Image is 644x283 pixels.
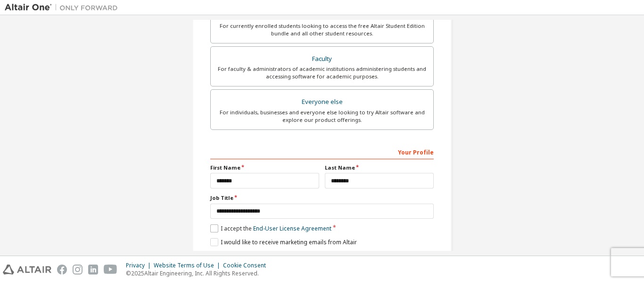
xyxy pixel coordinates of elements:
img: youtube.svg [104,265,117,274]
div: Privacy [126,262,154,269]
p: © 2025 Altair Engineering, Inc. All Rights Reserved. [126,269,272,277]
img: linkedin.svg [88,265,98,274]
label: I accept the [210,224,331,232]
label: Last Name [325,164,434,172]
img: Altair One [5,3,123,12]
div: For individuals, businesses and everyone else looking to try Altair software and explore our prod... [216,109,428,124]
div: For faculty & administrators of academic institutions administering students and accessing softwa... [216,65,428,80]
img: facebook.svg [57,265,67,274]
div: For currently enrolled students looking to access the free Altair Student Edition bundle and all ... [216,22,428,37]
label: I would like to receive marketing emails from Altair [210,238,357,246]
a: End-User License Agreement [253,224,331,232]
div: Everyone else [216,95,428,109]
div: Faculty [216,52,428,66]
img: instagram.svg [73,265,83,274]
div: Cookie Consent [223,262,272,269]
img: altair_logo.svg [3,265,51,274]
label: First Name [210,164,319,172]
label: Job Title [210,194,434,202]
div: Website Terms of Use [154,262,223,269]
div: Your Profile [210,144,434,159]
